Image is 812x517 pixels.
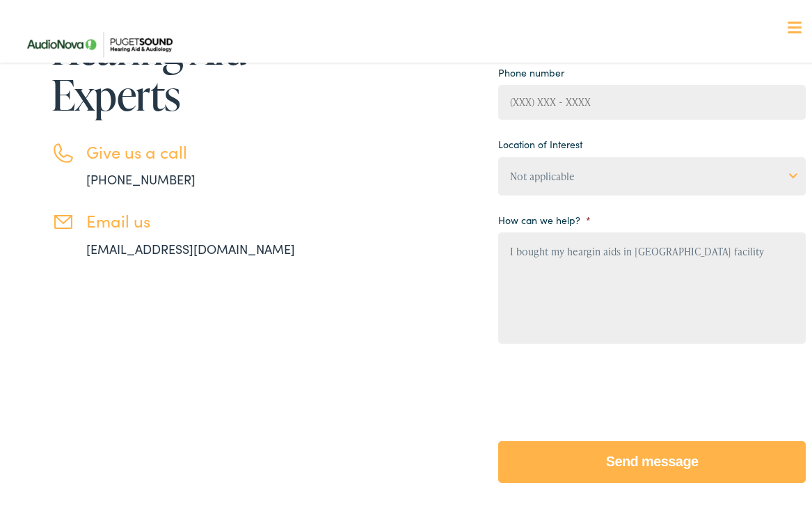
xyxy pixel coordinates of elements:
input: (XXX) XXX - XXXX [498,81,806,116]
input: Send message [498,438,806,479]
label: Location of Interest [498,134,582,147]
iframe: reCAPTCHA [498,358,710,413]
a: What We Offer [27,56,806,99]
h3: Email us [86,207,337,228]
a: [PHONE_NUMBER] [86,167,196,184]
label: How can we help? [498,210,591,223]
a: [EMAIL_ADDRESS][DOMAIN_NAME] [86,237,295,254]
h3: Give us a call [86,138,337,159]
label: Phone number [498,63,564,75]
